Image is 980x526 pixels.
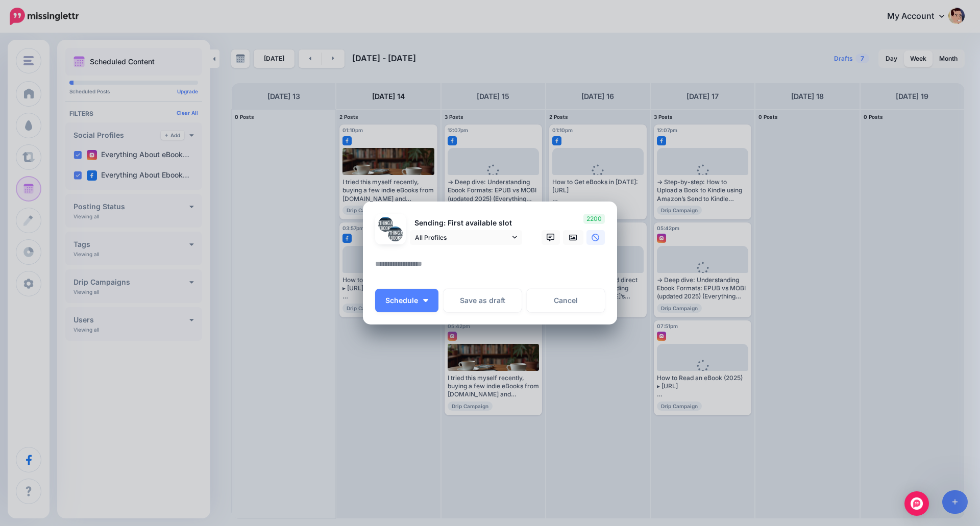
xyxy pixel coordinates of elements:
img: 53509735_649379052166001_7656924784566992896_n-bsa109777.jpg [378,217,393,232]
a: Cancel [527,289,605,312]
button: Schedule [375,289,438,312]
img: 268312535_1055146141948924_4985260426811587648_n-bsa143025.jpg [388,227,403,241]
div: Open Intercom Messenger [904,491,929,516]
img: arrow-down-white.png [423,299,428,302]
p: Sending: First available slot [410,217,522,229]
span: All Profiles [415,232,510,243]
button: Save as draft [444,289,522,312]
a: All Profiles [410,230,522,245]
span: 2200 [583,214,605,224]
span: Schedule [385,297,418,304]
